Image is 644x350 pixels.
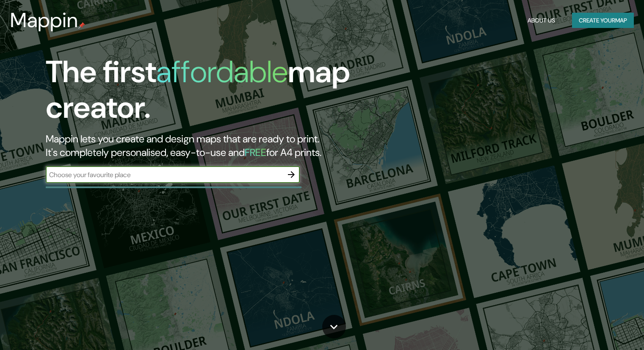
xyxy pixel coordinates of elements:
[156,52,288,92] h1: affordable
[10,8,78,32] h3: Mappin
[245,146,266,159] h5: FREE
[46,54,368,132] h1: The first map creator.
[46,132,368,159] h2: Mappin lets you create and design maps that are ready to print. It's completely personalised, eas...
[524,13,558,28] button: About Us
[46,170,283,180] input: Choose your favourite place
[572,13,634,28] button: Create yourmap
[78,22,85,29] img: mappin-pin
